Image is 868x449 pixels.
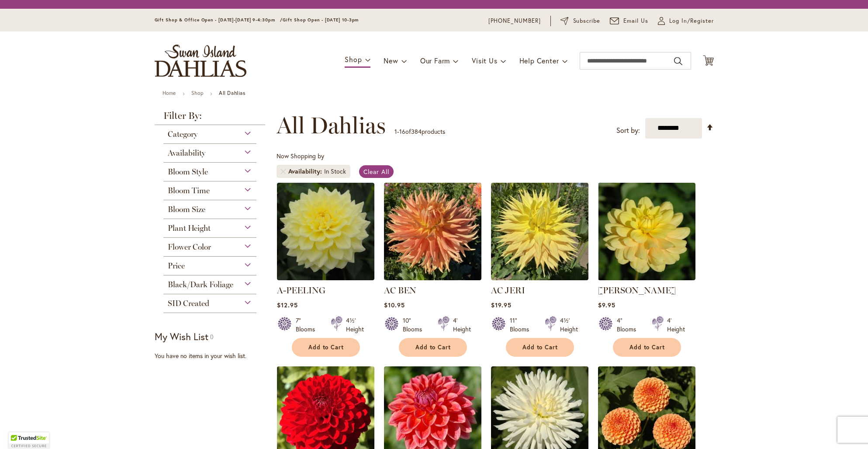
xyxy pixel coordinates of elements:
a: [PHONE_NUMBER] [488,17,541,25]
div: You have no items in your wish list. [155,352,271,360]
iframe: Launch Accessibility Center [7,418,31,442]
span: Add to Cart [629,344,665,351]
a: AHOY MATEY [598,274,695,282]
label: Sort by: [616,122,640,139]
div: 10" Blooms [403,316,427,334]
a: [PERSON_NAME] [598,285,676,296]
a: store logo [155,45,246,77]
img: AC BEN [384,183,481,280]
span: $9.95 [598,301,616,309]
span: Visit Us [472,56,497,65]
a: AC JERI [491,285,525,296]
span: Our Farm [420,56,450,65]
span: Now Shopping by [277,152,324,160]
span: Help Center [519,56,559,65]
div: 4' Height [453,316,471,334]
span: Add to Cart [522,344,558,351]
button: Add to Cart [506,338,574,357]
a: AC BEN [384,274,481,282]
div: 4" Blooms [617,316,641,334]
strong: All Dahlias [219,90,246,96]
a: Remove Availability In Stock [281,169,286,174]
span: Email Us [623,17,648,25]
strong: Filter By: [155,111,266,125]
a: Shop [191,90,204,96]
button: Add to Cart [613,338,681,357]
div: 11" Blooms [510,316,534,334]
a: AC Jeri [491,274,588,282]
img: A-Peeling [277,183,374,280]
span: Availability [168,148,205,158]
span: $10.95 [384,301,405,309]
span: Bloom Size [168,205,205,214]
div: 4' Height [667,316,685,334]
span: Price [168,261,185,271]
p: - of products [394,125,445,139]
button: Add to Cart [292,338,360,357]
span: Shop [345,55,362,64]
div: In Stock [324,167,346,176]
span: SID Created [168,299,209,308]
img: AHOY MATEY [598,183,695,280]
span: All Dahlias [277,112,386,139]
span: Flower Color [168,242,211,252]
span: Add to Cart [308,344,344,351]
a: Clear All [359,165,394,178]
span: Category [168,129,197,139]
button: Search [674,54,682,68]
span: Gift Shop Open - [DATE] 10-3pm [283,17,359,23]
img: AC Jeri [491,183,588,280]
span: Add to Cart [415,344,451,351]
a: A-PEELING [277,285,325,296]
span: $19.95 [491,301,512,309]
span: Plant Height [168,223,211,233]
span: Gift Shop & Office Open - [DATE]-[DATE] 9-4:30pm / [155,17,283,23]
a: Subscribe [560,17,600,25]
span: Bloom Style [168,167,208,177]
span: 16 [399,127,405,136]
span: Clear All [363,167,389,176]
span: $12.95 [277,301,298,309]
a: Email Us [610,17,648,25]
span: Availability [288,167,324,176]
span: Log In/Register [669,17,714,25]
div: 4½' Height [560,316,578,334]
a: Home [163,90,176,96]
span: 1 [394,127,397,136]
span: New [384,56,398,65]
a: A-Peeling [277,274,374,282]
div: 4½' Height [346,316,364,334]
span: Subscribe [573,17,601,25]
a: Log In/Register [658,17,714,25]
strong: My Wish List [155,330,208,343]
span: 384 [411,127,422,136]
button: Add to Cart [399,338,467,357]
span: Black/Dark Foliage [168,280,233,289]
a: AC BEN [384,285,416,296]
div: 7" Blooms [296,316,320,334]
span: Bloom Time [168,186,210,195]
